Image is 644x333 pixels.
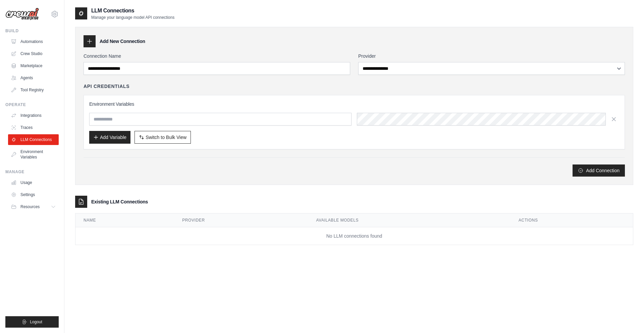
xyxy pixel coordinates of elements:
[8,36,59,47] a: Automations
[146,134,186,141] span: Switch to Bulk View
[8,73,59,83] a: Agents
[30,319,42,325] span: Logout
[135,131,191,144] button: Switch to Bulk View
[20,204,40,209] span: Resources
[75,213,174,227] th: Name
[84,53,350,59] label: Connection Name
[5,169,59,175] div: Manage
[5,102,59,107] div: Operate
[5,28,59,34] div: Build
[8,48,59,59] a: Crew Studio
[511,213,633,227] th: Actions
[8,85,59,95] a: Tool Registry
[5,316,59,328] button: Logout
[573,164,625,177] button: Add Connection
[75,227,633,245] td: No LLM connections found
[91,15,174,20] p: Manage your language model API connections
[91,198,148,205] h3: Existing LLM Connections
[8,189,59,200] a: Settings
[5,8,39,20] img: Logo
[358,53,625,59] label: Provider
[8,110,59,121] a: Integrations
[89,101,619,107] h3: Environment Variables
[308,213,511,227] th: Available Models
[100,38,145,45] h3: Add New Connection
[8,177,59,188] a: Usage
[84,83,129,90] h4: API Credentials
[8,122,59,133] a: Traces
[8,201,59,212] button: Resources
[91,7,174,15] h2: LLM Connections
[8,134,59,145] a: LLM Connections
[8,146,59,162] a: Environment Variables
[174,213,308,227] th: Provider
[89,131,130,144] button: Add Variable
[8,60,59,71] a: Marketplace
